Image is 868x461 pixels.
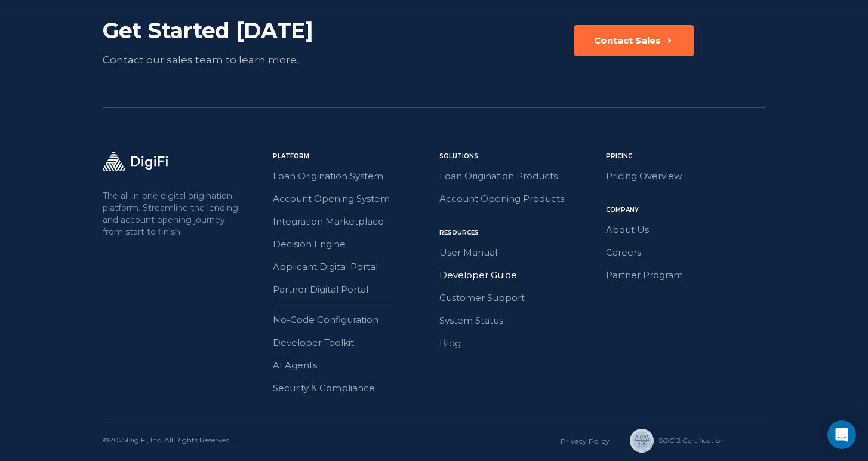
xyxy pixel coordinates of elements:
button: Contact Sales [574,25,694,56]
div: Open Intercom Messenger [827,420,856,449]
a: Privacy Policy [561,437,610,445]
a: About Us [606,222,765,238]
a: SOC 2 Сertification [630,429,709,453]
a: Careers [606,245,765,260]
a: AI Agents [273,358,432,373]
div: Company [606,205,765,215]
a: Account Opening Products [439,191,599,207]
a: Blog [439,336,599,351]
a: No-Code Configuration [273,312,432,328]
a: Loan Origination System [273,168,432,184]
a: Decision Engine [273,236,432,252]
div: SOC 2 Сertification [658,435,725,446]
a: User Manual [439,245,599,260]
a: System Status [439,313,599,328]
div: Solutions [439,152,599,161]
a: Developer Guide [439,268,599,283]
a: Contact Sales [574,25,694,68]
div: Contact our sales team to learn more. [103,51,368,68]
a: Partner Program [606,268,765,283]
p: The all-in-one digital origination platform. Streamline the lending and account opening journey f... [103,190,241,238]
a: Partner Digital Portal [273,282,432,297]
div: Contact Sales [594,35,661,47]
div: © 2025 DigiFi, Inc. All Rights Reserved. [103,435,232,447]
a: Integration Marketplace [273,214,432,229]
a: Account Opening System [273,191,432,207]
a: Developer Toolkit [273,335,432,351]
div: Platform [273,152,432,161]
a: Loan Origination Products [439,168,599,184]
div: Get Started [DATE] [103,17,368,44]
div: Resources [439,228,599,238]
a: Customer Support [439,290,599,306]
a: Pricing Overview [606,168,765,184]
div: Pricing [606,152,765,161]
a: Security & Compliance [273,380,432,396]
a: Applicant Digital Portal [273,259,432,275]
